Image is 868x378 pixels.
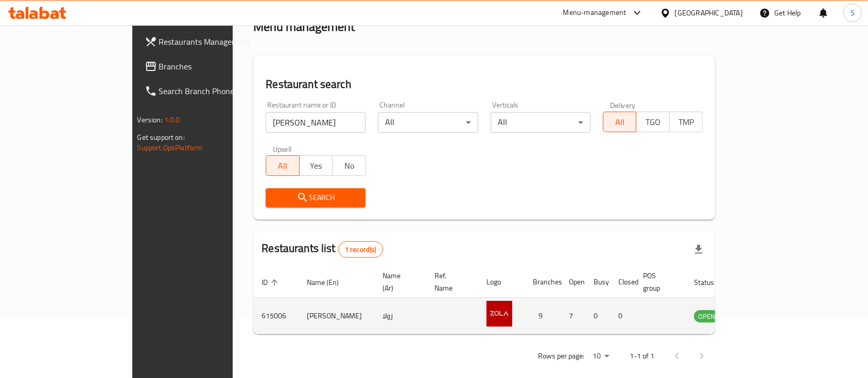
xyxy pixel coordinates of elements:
span: Name (Ar) [383,269,414,294]
span: Status [694,276,727,289]
th: Branches [525,266,561,298]
div: [GEOGRAPHIC_DATA] [675,7,743,19]
th: Closed [610,266,635,298]
div: Rows per page: [588,349,613,364]
span: No [337,158,361,173]
div: Menu-management [563,7,627,19]
div: All [378,112,478,133]
button: No [332,155,366,176]
button: All [266,155,299,176]
p: Rows per page: [538,350,584,363]
div: Export file [686,237,711,262]
button: Yes [299,155,333,176]
th: Busy [585,266,610,298]
button: TMP [669,112,703,132]
h2: Menu management [253,19,355,35]
button: Search [266,188,366,207]
table: enhanced table [253,266,775,334]
td: [PERSON_NAME] [299,298,374,334]
a: Search Branch Phone [136,79,277,103]
span: Get support on: [137,131,185,144]
td: 7 [561,298,585,334]
span: Restaurants Management [159,35,269,48]
a: Support.OpsPlatform [137,141,203,154]
span: Ref. Name [435,269,466,294]
p: 1-1 of 1 [630,350,654,363]
h2: Restaurant search [266,77,703,92]
h2: Restaurants list [262,241,383,258]
button: All [603,112,636,132]
label: Delivery [610,101,636,109]
td: 0 [610,298,635,334]
span: All [607,115,632,130]
td: زولا [374,298,426,334]
div: Total records count [338,241,383,258]
span: Name (En) [307,276,352,289]
th: Logo [478,266,525,298]
span: Search Branch Phone [159,85,269,97]
span: S [850,7,855,19]
th: Open [561,266,585,298]
span: Branches [159,60,269,73]
label: Upsell [273,145,292,152]
input: Search for restaurant name or ID.. [266,112,366,133]
span: 1 record(s) [339,245,383,255]
span: Yes [304,158,328,173]
span: TGO [640,115,665,130]
td: 9 [525,298,561,334]
span: All [270,158,295,173]
span: OPEN [694,311,719,322]
div: All [491,112,591,133]
a: Branches [136,54,277,79]
span: Version: [137,113,163,127]
span: Search [274,191,357,204]
span: POS group [643,269,673,294]
img: Zola [487,301,512,327]
span: TMP [674,115,699,130]
span: ID [262,276,281,289]
a: Restaurants Management [136,29,277,54]
span: 1.0.0 [164,113,180,127]
td: 0 [585,298,610,334]
div: OPEN [694,310,719,322]
button: TGO [636,112,669,132]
